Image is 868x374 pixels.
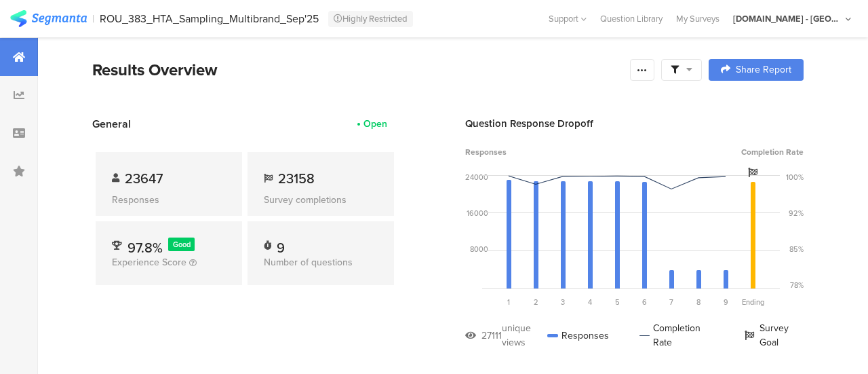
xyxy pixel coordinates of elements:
span: General [92,116,131,132]
div: 85% [789,244,804,255]
div: ROU_383_HTA_Sampling_Multibrand_Sep'25 [100,12,319,25]
div: [DOMAIN_NAME] - [GEOGRAPHIC_DATA] [733,12,842,25]
span: Good [173,239,191,250]
div: 8000 [470,244,488,255]
div: Responses [547,321,609,350]
div: 24000 [465,172,488,183]
div: Open [363,117,387,131]
span: 97.8% [127,238,163,258]
div: Ending [739,297,766,307]
div: Support [549,8,587,29]
span: 23647 [125,168,163,189]
span: 8 [696,297,701,307]
div: unique views [502,321,547,350]
div: Completion Rate [639,321,714,350]
div: Question Response Dropoff [465,116,804,131]
img: segmanta logo [10,10,87,27]
div: 27111 [481,329,502,343]
span: 7 [669,297,673,307]
div: Responses [112,193,226,207]
div: 92% [789,208,804,219]
span: 4 [588,297,592,307]
span: Number of questions [264,255,353,269]
div: | [92,11,94,26]
div: Survey Goal [745,321,804,350]
div: Survey completions [264,193,378,207]
div: Highly Restricted [328,11,413,27]
span: 5 [615,297,620,307]
i: Survey Goal [748,168,757,177]
span: 23158 [278,168,315,189]
span: 6 [642,297,647,307]
span: Completion Rate [741,146,804,158]
a: Question Library [593,12,669,25]
span: Share Report [736,65,791,75]
span: 9 [724,297,728,307]
span: 3 [561,297,565,307]
span: Responses [465,146,507,158]
div: 100% [786,172,804,183]
span: 2 [534,297,538,307]
div: 9 [277,238,285,251]
a: My Surveys [669,12,726,25]
div: 16000 [467,208,488,219]
span: Experience Score [112,255,186,269]
span: 1 [507,297,510,307]
div: 78% [790,280,804,291]
div: Results Overview [92,58,623,82]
